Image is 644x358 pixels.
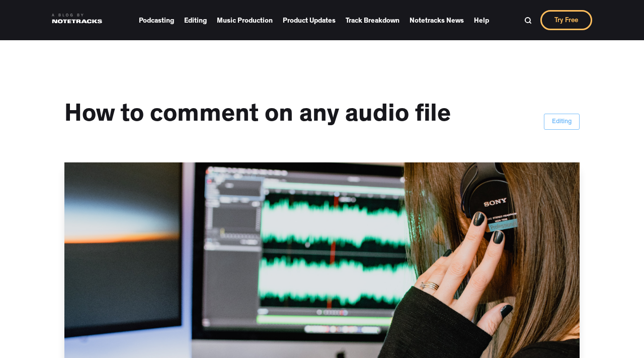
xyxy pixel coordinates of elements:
div: Editing [552,117,572,127]
a: Editing [184,13,207,28]
a: Try Free [540,10,592,30]
h1: How to comment on any audio file [64,101,467,132]
a: Notetracks News [410,13,464,28]
img: Search Bar [524,17,532,24]
a: Podcasting [139,13,174,28]
a: Editing [544,114,580,130]
a: Track Breakdown [346,13,399,28]
a: Music Production [217,13,273,28]
a: Product Updates [283,13,336,28]
a: Help [474,13,489,28]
